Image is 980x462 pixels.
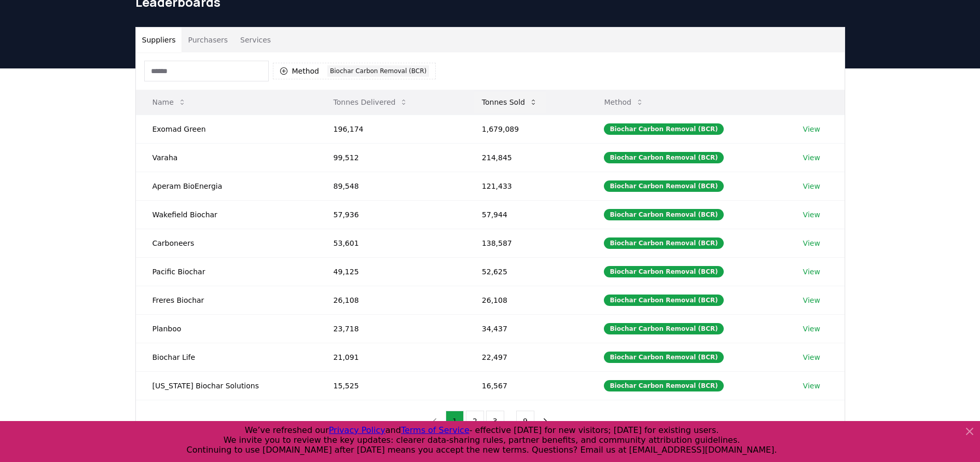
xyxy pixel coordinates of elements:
[803,209,820,220] a: View
[465,314,588,343] td: 34,437
[317,172,465,200] td: 89,548
[465,143,588,172] td: 214,845
[474,92,546,113] button: Tonnes Sold
[136,314,317,343] td: Planboo
[446,411,464,431] button: 1
[465,371,588,400] td: 16,567
[604,380,723,391] div: Biochar Carbon Removal (BCR)
[803,124,820,134] a: View
[516,411,534,431] button: 9
[136,229,317,257] td: Carboneers
[596,92,652,113] button: Method
[486,411,504,431] button: 3
[317,286,465,314] td: 26,108
[465,115,588,143] td: 1,679,089
[536,411,554,431] button: next page
[604,295,723,306] div: Biochar Carbon Removal (BCR)
[465,172,588,200] td: 121,433
[136,172,317,200] td: Aperam BioEnergia
[327,65,429,77] div: Biochar Carbon Removal (BCR)
[136,343,317,371] td: Biochar Life
[136,143,317,172] td: Varaha
[182,27,234,52] button: Purchasers
[234,27,277,52] button: Services
[604,123,723,135] div: Biochar Carbon Removal (BCR)
[465,343,588,371] td: 22,497
[803,324,820,334] a: View
[465,286,588,314] td: 26,108
[136,115,317,143] td: Exomad Green
[317,200,465,229] td: 57,936
[803,181,820,191] a: View
[136,286,317,314] td: Freres Biochar
[317,371,465,400] td: 15,525
[604,209,723,220] div: Biochar Carbon Removal (BCR)
[803,152,820,163] a: View
[803,381,820,391] a: View
[465,200,588,229] td: 57,944
[803,238,820,248] a: View
[803,267,820,277] a: View
[317,343,465,371] td: 21,091
[317,229,465,257] td: 53,601
[604,180,723,192] div: Biochar Carbon Removal (BCR)
[325,92,417,113] button: Tonnes Delivered
[506,415,514,427] li: ...
[144,92,195,113] button: Name
[136,27,182,52] button: Suppliers
[466,411,484,431] button: 2
[317,115,465,143] td: 196,174
[803,352,820,362] a: View
[604,266,723,277] div: Biochar Carbon Removal (BCR)
[465,229,588,257] td: 138,587
[604,152,723,163] div: Biochar Carbon Removal (BCR)
[317,257,465,286] td: 49,125
[465,257,588,286] td: 52,625
[136,371,317,400] td: [US_STATE] Biochar Solutions
[136,257,317,286] td: Pacific Biochar
[273,63,436,79] button: MethodBiochar Carbon Removal (BCR)
[136,200,317,229] td: Wakefield Biochar
[604,323,723,334] div: Biochar Carbon Removal (BCR)
[604,237,723,249] div: Biochar Carbon Removal (BCR)
[604,352,723,363] div: Biochar Carbon Removal (BCR)
[803,295,820,305] a: View
[317,143,465,172] td: 99,512
[317,314,465,343] td: 23,718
